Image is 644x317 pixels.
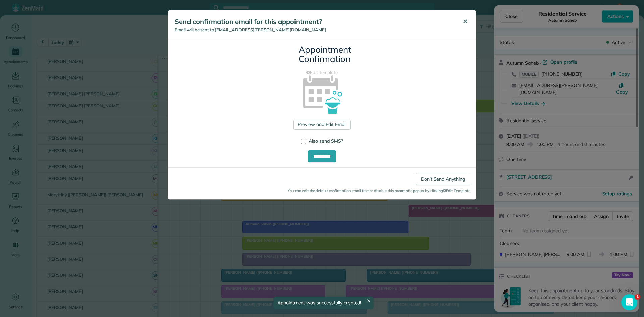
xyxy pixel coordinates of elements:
div: Appointment was successfully created! [273,297,374,309]
img: appointment_confirmation_icon-141e34405f88b12ade42628e8c248340957700ab75a12ae832a8710e9b578dc5.png [292,64,352,124]
span: Also send SMS? [309,138,343,144]
a: Preview and Edit Email [293,120,350,130]
h3: Appointment Confirmation [299,45,345,64]
span: ✕ [463,18,468,25]
span: 1 [635,294,640,300]
iframe: Intercom live chat [621,294,637,310]
a: Edit Template [173,69,471,76]
span: Email will be sent to [EMAIL_ADDRESS][PERSON_NAME][DOMAIN_NAME] [175,27,326,32]
a: Don't Send Anything [416,173,470,185]
small: You can edit the default confirmation email text or disable this automatic popup by clicking Edit... [174,188,470,194]
h5: Send confirmation email for this appointment? [175,17,453,27]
